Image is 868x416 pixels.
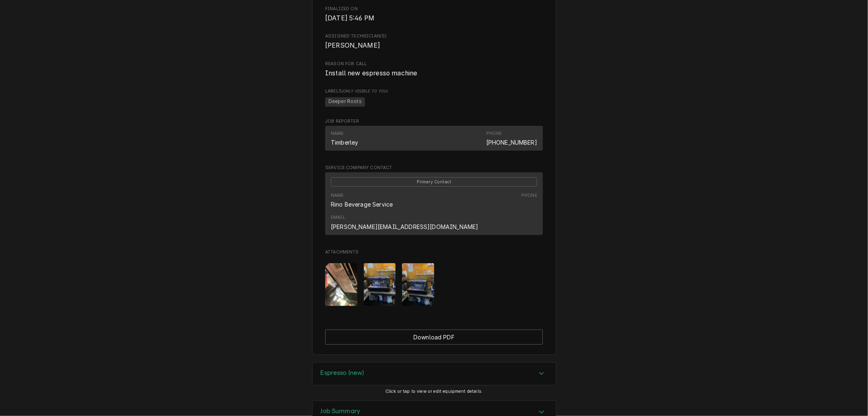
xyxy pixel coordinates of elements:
span: Finalized On [325,13,543,23]
span: Service Company Contact [325,165,543,171]
div: Accordion Header [313,363,556,385]
div: Job Reporter List [325,126,543,154]
a: [PERSON_NAME][EMAIL_ADDRESS][DOMAIN_NAME] [331,223,479,230]
button: Accordion Details Expand Trigger [313,363,556,385]
img: x6Yq9JC1QZuHzPx3VZO6 [402,263,434,306]
div: Attachments [325,249,543,313]
div: Job Reporter [325,118,543,155]
button: Download PDF [325,330,543,345]
span: Assigned Technician(s) [325,41,543,51]
div: Reason For Call [325,61,543,78]
div: Timberley [331,138,358,147]
span: Install new espresso machine [325,69,417,77]
h3: Job Summary [321,407,361,415]
span: Reason For Call [325,68,543,78]
span: Reason For Call [325,61,543,67]
div: Email [331,214,345,221]
div: Phone [521,192,537,209]
div: Name [331,192,344,199]
span: Click or tap to view or edit equipment details. [385,389,483,394]
span: Primary Contact [331,177,537,187]
div: Service Company Contact List [325,172,543,239]
div: Finalized On [325,6,543,23]
img: oF4ykt3VQbajU0nfWu6j [325,263,357,306]
div: Assigned Technician(s) [325,33,543,51]
div: Primary [331,177,537,187]
span: Deeper Roots [325,97,365,107]
a: [PHONE_NUMBER] [486,139,537,146]
span: Assigned Technician(s) [325,33,543,40]
span: [DATE] 5:46 PM [325,14,374,22]
div: Phone [486,130,502,137]
span: Job Reporter [325,118,543,125]
div: Phone [521,192,537,199]
img: 6kA1MqaZQLC81XbSzDZ0 [364,263,396,306]
div: Service Company Contact [325,165,543,239]
div: Name [331,130,358,147]
span: Finalized On [325,6,543,12]
div: Espresso (new) [312,362,556,386]
span: Attachments [325,257,543,313]
span: [object Object] [325,96,543,108]
span: (Only Visible to You) [342,89,388,93]
div: Rino Beverage Service [331,200,393,209]
div: Name [331,130,344,137]
div: Email [331,214,479,231]
div: Phone [486,130,537,147]
div: Contact [325,126,543,151]
h3: Espresso (new) [321,369,364,377]
div: Contact [325,172,543,235]
div: Name [331,192,393,209]
div: [object Object] [325,88,543,108]
span: [PERSON_NAME] [325,42,380,49]
div: Button Group [325,330,543,345]
div: Button Group Row [325,330,543,345]
span: Labels [325,88,543,95]
span: Attachments [325,249,543,255]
